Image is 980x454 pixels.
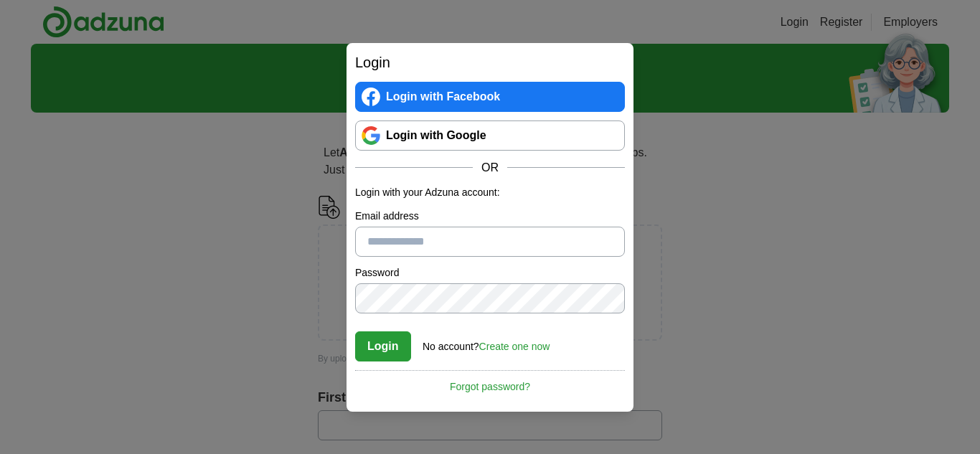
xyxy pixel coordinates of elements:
button: Login [355,331,411,361]
a: Login with Facebook [355,82,625,112]
a: Login with Google [355,120,625,151]
p: Login with your Adzuna account: [355,185,625,200]
h2: Login [355,52,625,73]
span: OR [473,159,507,176]
label: Email address [355,209,625,224]
label: Password [355,265,625,280]
div: No account? [423,331,550,354]
a: Forgot password? [355,370,625,394]
a: Create one now [479,341,550,352]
